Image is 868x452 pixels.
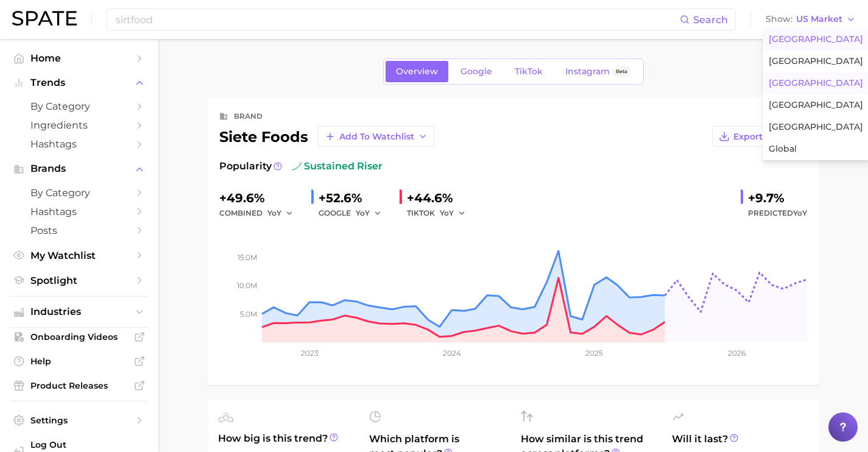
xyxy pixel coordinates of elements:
[10,303,149,321] button: Industries
[234,109,263,124] div: brand
[30,306,128,317] span: Industries
[10,221,149,240] a: Posts
[219,126,434,147] div: siete foods
[386,61,448,82] a: Overview
[30,225,128,236] span: Posts
[443,348,461,358] tspan: 2024
[30,163,128,174] span: Brands
[219,206,302,221] div: combined
[301,348,319,358] tspan: 2023
[10,183,149,202] a: by Category
[30,380,128,391] span: Product Releases
[115,9,680,30] input: Search here for a brand, industry, or ingredient
[555,61,641,82] a: InstagramBeta
[30,439,139,450] span: Log Out
[12,11,77,26] img: SPATE
[319,206,390,221] div: GOOGLE
[10,135,149,154] a: Hashtags
[796,16,842,23] span: US Market
[319,188,390,208] div: +52.6%
[693,14,728,26] span: Search
[763,12,859,27] button: ShowUS Market
[769,78,863,88] span: [GEOGRAPHIC_DATA]
[460,66,492,77] span: Google
[10,352,149,370] a: Help
[733,132,787,142] span: Export Data
[30,331,128,342] span: Onboarding Videos
[769,56,863,66] span: [GEOGRAPHIC_DATA]
[30,119,128,131] span: Ingredients
[10,49,149,68] a: Home
[440,208,454,218] span: YoY
[219,159,272,174] span: Popularity
[616,66,627,77] span: Beta
[30,275,128,286] span: Spotlight
[407,188,474,208] div: +44.6%
[769,34,863,44] span: [GEOGRAPHIC_DATA]
[748,206,807,221] span: Predicted
[10,328,149,346] a: Onboarding Videos
[515,66,543,77] span: TikTok
[407,206,474,221] div: TIKTOK
[585,348,603,358] tspan: 2025
[30,206,128,217] span: Hashtags
[356,206,382,221] button: YoY
[728,348,746,358] tspan: 2026
[10,202,149,221] a: Hashtags
[712,126,807,147] button: Export Data
[339,132,414,142] span: Add to Watchlist
[10,116,149,135] a: Ingredients
[748,188,807,208] div: +9.7%
[219,188,302,208] div: +49.6%
[565,66,610,77] span: Instagram
[440,206,466,221] button: YoY
[30,77,128,88] span: Trends
[504,61,553,82] a: TikTok
[30,250,128,261] span: My Watchlist
[30,138,128,150] span: Hashtags
[30,52,128,64] span: Home
[292,161,302,171] img: sustained riser
[10,411,149,429] a: Settings
[267,208,281,218] span: YoY
[292,159,383,174] span: sustained riser
[10,97,149,116] a: by Category
[793,208,807,217] span: YoY
[30,187,128,199] span: by Category
[769,122,863,132] span: [GEOGRAPHIC_DATA]
[396,66,438,77] span: Overview
[10,246,149,265] a: My Watchlist
[356,208,370,218] span: YoY
[30,356,128,367] span: Help
[267,206,294,221] button: YoY
[766,16,792,23] span: Show
[769,144,797,154] span: Global
[10,74,149,92] button: Trends
[10,271,149,290] a: Spotlight
[30,415,128,426] span: Settings
[450,61,503,82] a: Google
[10,160,149,178] button: Brands
[10,376,149,395] a: Product Releases
[318,126,434,147] button: Add to Watchlist
[30,101,128,112] span: by Category
[769,100,863,110] span: [GEOGRAPHIC_DATA]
